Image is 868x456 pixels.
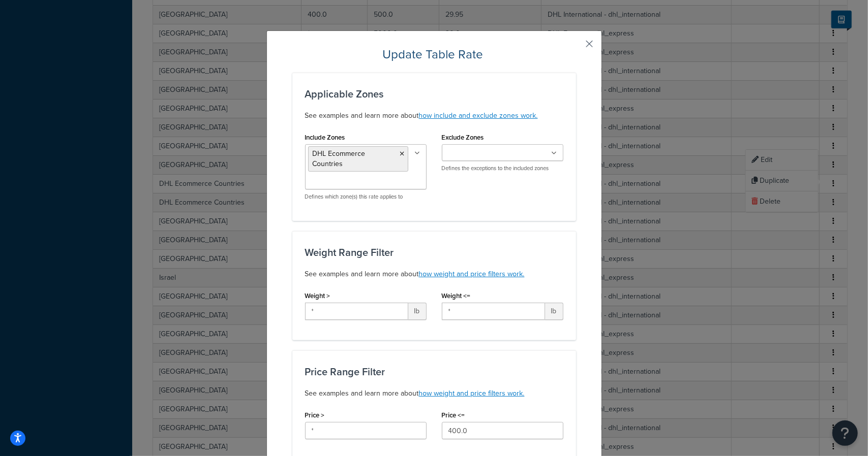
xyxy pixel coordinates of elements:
span: lb [408,303,427,320]
p: Defines which zone(s) this rate applies to [305,193,427,201]
label: Price > [305,411,325,419]
label: Weight > [305,292,331,300]
h3: Price Range Filter [305,366,563,377]
p: Defines the exceptions to the included zones [442,165,563,172]
h2: Update Table Rate [292,46,576,62]
label: Price <= [442,411,465,419]
a: how weight and price filters work. [419,269,525,279]
label: Exclude Zones [442,134,484,141]
span: DHL Ecommerce Countries [313,148,366,169]
span: lb [545,303,563,320]
h3: Weight Range Filter [305,247,563,258]
p: See examples and learn more about [305,268,563,280]
p: See examples and learn more about [305,387,563,400]
p: See examples and learn more about [305,110,563,122]
a: how include and exclude zones work. [419,110,538,121]
a: how weight and price filters work. [419,388,525,399]
h3: Applicable Zones [305,88,563,100]
label: Weight <= [442,292,471,300]
label: Include Zones [305,134,345,141]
